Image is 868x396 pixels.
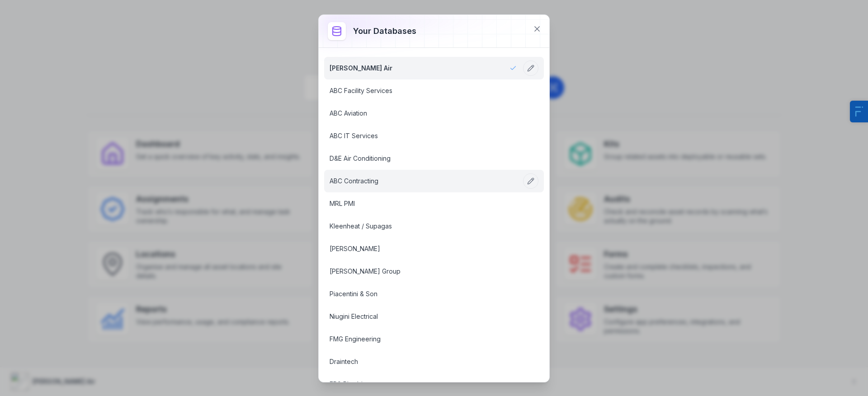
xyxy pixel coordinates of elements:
a: ABC Aviation [330,109,517,118]
h3: Your databases [353,25,416,37]
a: Niugini Electrical [330,312,517,321]
a: Draintech [330,357,517,366]
a: [PERSON_NAME] Air [330,64,517,73]
a: ABC Contracting [330,177,517,186]
a: [PERSON_NAME] [330,244,517,253]
a: Piacentini & Son [330,289,517,298]
a: FMG Engineering [330,335,517,344]
a: ABC Facility Services [330,86,517,95]
a: D&E Air Conditioning [330,154,517,163]
a: EPS Plumbing [330,380,517,389]
a: ABC IT Services [330,131,517,140]
a: [PERSON_NAME] Group [330,267,517,276]
a: MRL PMI [330,199,517,208]
a: Kleenheat / Supagas [330,222,517,231]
